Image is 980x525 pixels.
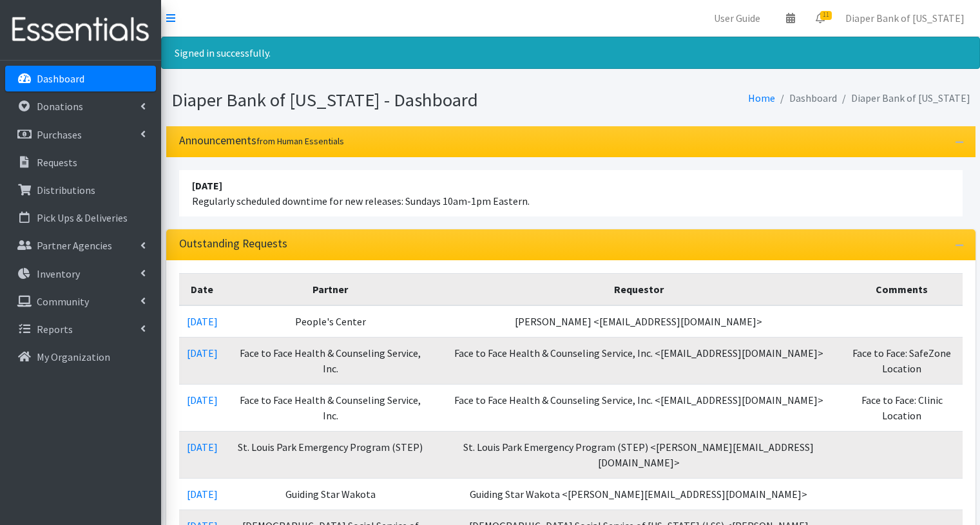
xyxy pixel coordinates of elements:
a: Purchases [5,122,156,148]
a: Home [748,91,775,104]
td: Face to Face Health & Counseling Service, Inc. [226,384,436,431]
a: Inventory [5,261,156,287]
a: Requests [5,149,156,175]
td: Face to Face Health & Counseling Service, Inc. <[EMAIL_ADDRESS][DOMAIN_NAME]> [436,337,841,384]
h1: Diaper Bank of [US_STATE] - Dashboard [171,89,566,111]
small: from Human Essentials [256,135,344,147]
img: HumanEssentials [5,8,156,52]
td: People's Center [226,305,436,338]
p: Dashboard [37,72,84,85]
a: Diaper Bank of [US_STATE] [835,5,975,31]
th: Partner [226,273,436,305]
a: Pick Ups & Deliveries [5,205,156,231]
p: Purchases [37,128,82,141]
strong: [DATE] [192,179,222,192]
a: Dashboard [5,66,156,91]
span: 11 [820,11,832,20]
a: Distributions [5,177,156,203]
td: [PERSON_NAME] <[EMAIL_ADDRESS][DOMAIN_NAME]> [436,305,841,338]
th: Requestor [436,273,841,305]
a: [DATE] [187,488,218,501]
td: Face to Face: SafeZone Location [841,337,962,384]
th: Comments [841,273,962,305]
h3: Announcements [179,134,344,148]
h3: Outstanding Requests [179,237,287,251]
a: 11 [805,5,835,31]
p: Donations [37,100,83,113]
a: Community [5,289,156,314]
td: St. Louis Park Emergency Program (STEP) [226,431,436,478]
p: Distributions [37,184,95,196]
td: Guiding Star Wakota <[PERSON_NAME][EMAIL_ADDRESS][DOMAIN_NAME]> [436,478,841,510]
a: [DATE] [187,347,218,359]
li: Dashboard [775,89,837,108]
li: Regularly scheduled downtime for new releases: Sundays 10am-1pm Eastern. [179,170,963,216]
td: Face to Face: Clinic Location [841,384,962,431]
td: Guiding Star Wakota [226,478,436,510]
th: Date [179,273,226,305]
a: My Organization [5,344,156,370]
a: [DATE] [187,441,218,453]
li: Diaper Bank of [US_STATE] [837,89,970,108]
p: Community [37,295,89,308]
div: Signed in successfully. [161,37,980,69]
a: Partner Agencies [5,233,156,258]
p: Reports [37,323,73,336]
p: My Organization [37,350,110,363]
p: Inventory [37,267,80,280]
a: Reports [5,316,156,342]
a: [DATE] [187,315,218,328]
p: Partner Agencies [37,239,112,252]
p: Requests [37,156,77,169]
a: Donations [5,93,156,119]
p: Pick Ups & Deliveries [37,211,128,224]
td: Face to Face Health & Counseling Service, Inc. [226,337,436,384]
td: St. Louis Park Emergency Program (STEP) <[PERSON_NAME][EMAIL_ADDRESS][DOMAIN_NAME]> [436,431,841,478]
a: User Guide [704,5,771,31]
td: Face to Face Health & Counseling Service, Inc. <[EMAIL_ADDRESS][DOMAIN_NAME]> [436,384,841,431]
a: [DATE] [187,394,218,406]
